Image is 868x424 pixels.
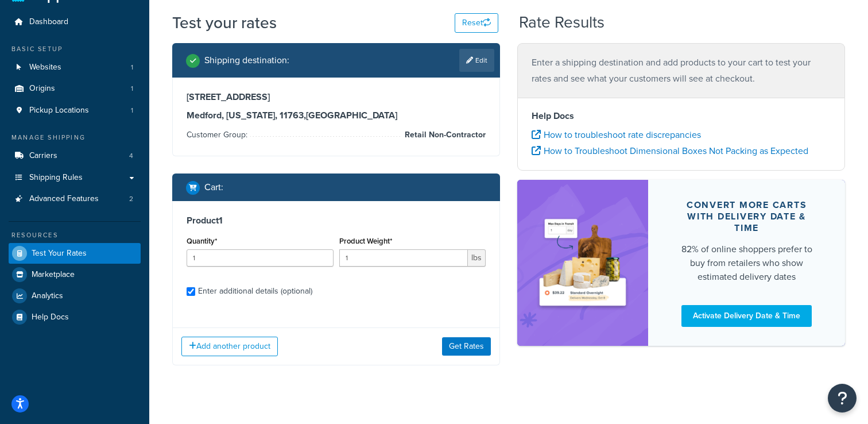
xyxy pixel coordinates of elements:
[9,286,141,306] a: Analytics
[9,78,141,99] a: Origins1
[9,188,141,210] a: Advanced Features2
[198,283,312,299] div: Enter additional details (optional)
[9,307,141,327] a: Help Docs
[129,194,133,204] span: 2
[534,197,631,329] img: feature-image-ddt-36eae7f7280da8017bfb280eaccd9c446f90b1fe08728e4019434db127062ab4.png
[32,291,63,301] span: Analytics
[204,55,289,65] h2: Shipping destination :
[828,384,857,413] button: Open Resource Center
[676,242,817,284] div: 82% of online shoppers prefer to buy from retailers who show estimated delivery dates
[402,128,486,142] span: Retail Non-Contractor
[172,11,277,34] h1: Test your rates
[442,337,491,356] button: Get Rates
[681,305,812,327] a: Activate Delivery Date & Time
[519,14,604,32] h2: Rate Results
[532,128,701,141] a: How to troubleshoot rate discrepancies
[131,106,133,115] span: 1
[9,167,141,188] a: Shipping Rules
[29,151,57,161] span: Carriers
[187,110,486,121] h3: Medford, [US_STATE], 11763 , [GEOGRAPHIC_DATA]
[9,100,141,121] a: Pickup Locations1
[9,57,141,78] li: Websites
[131,63,133,72] span: 1
[459,49,494,72] a: Edit
[187,287,195,296] input: Enter additional details (optional)
[129,151,133,161] span: 4
[32,249,87,259] span: Test Your Rates
[29,63,61,72] span: Websites
[187,237,217,245] label: Quantity*
[29,84,55,94] span: Origins
[187,129,250,141] span: Customer Group:
[29,106,89,115] span: Pickup Locations
[468,249,486,267] span: lbs
[9,188,141,210] li: Advanced Features
[9,230,141,240] div: Resources
[9,264,141,285] a: Marketplace
[181,337,278,356] button: Add another product
[455,13,498,33] button: Reset
[9,133,141,142] div: Manage Shipping
[532,55,831,87] p: Enter a shipping destination and add products to your cart to test your rates and see what your c...
[9,145,141,167] a: Carriers4
[9,57,141,78] a: Websites1
[9,11,141,33] a: Dashboard
[32,313,69,322] span: Help Docs
[204,182,223,192] h2: Cart :
[339,249,468,267] input: 0.00
[29,194,99,204] span: Advanced Features
[9,145,141,167] li: Carriers
[9,100,141,121] li: Pickup Locations
[9,78,141,99] li: Origins
[532,144,808,157] a: How to Troubleshoot Dimensional Boxes Not Packing as Expected
[131,84,133,94] span: 1
[676,199,817,234] div: Convert more carts with delivery date & time
[532,109,831,123] h4: Help Docs
[29,173,83,183] span: Shipping Rules
[339,237,392,245] label: Product Weight*
[187,249,334,267] input: 0
[9,44,141,54] div: Basic Setup
[32,270,75,280] span: Marketplace
[29,17,68,27] span: Dashboard
[187,215,486,226] h3: Product 1
[187,91,486,103] h3: [STREET_ADDRESS]
[9,243,141,264] a: Test Your Rates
